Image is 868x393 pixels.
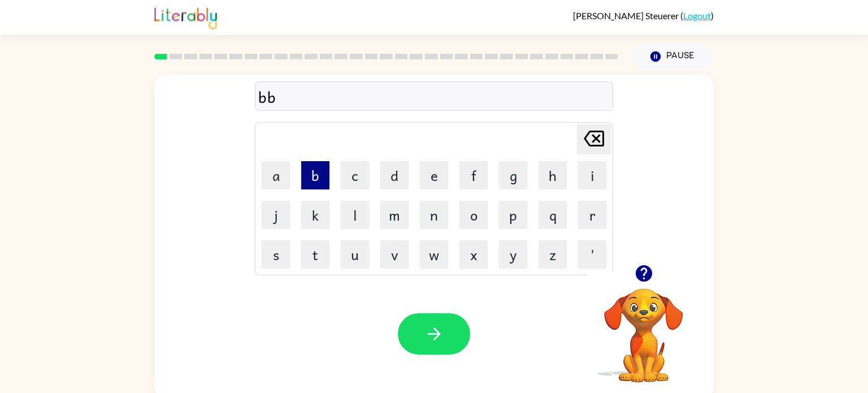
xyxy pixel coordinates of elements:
[499,201,527,229] button: p
[459,161,488,189] button: f
[258,85,610,109] div: bb
[380,201,409,229] button: m
[262,161,290,189] button: a
[380,240,409,269] button: v
[499,240,527,269] button: y
[539,201,567,229] button: q
[341,201,369,229] button: l
[499,161,527,189] button: g
[420,161,448,189] button: e
[683,10,711,21] a: Logout
[632,44,714,70] button: Pause
[420,201,448,229] button: n
[262,201,290,229] button: j
[341,240,369,269] button: u
[301,161,329,189] button: b
[573,10,680,21] span: [PERSON_NAME] Steuerer
[578,201,606,229] button: r
[573,10,714,21] div: ( )
[301,201,329,229] button: k
[587,271,700,384] video: Your browser must support playing .mp4 files to use Literably. Please try using another browser.
[380,161,409,189] button: d
[420,240,448,269] button: w
[341,161,369,189] button: c
[539,161,567,189] button: h
[578,240,606,269] button: '
[578,161,606,189] button: i
[301,240,329,269] button: t
[459,240,488,269] button: x
[459,201,488,229] button: o
[154,5,217,29] img: Literably
[539,240,567,269] button: z
[262,240,290,269] button: s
